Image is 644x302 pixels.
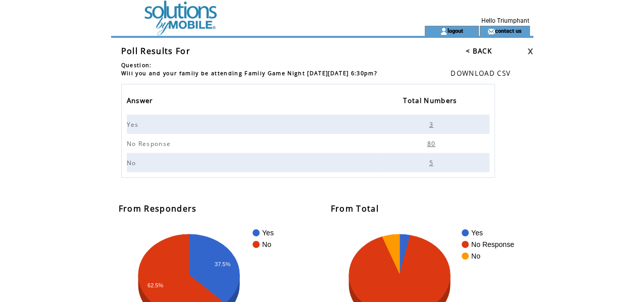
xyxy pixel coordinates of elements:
a: Answer [127,93,158,110]
span: Yes [127,120,141,129]
span: 80 [427,139,438,148]
span: From Responders [119,203,197,214]
span: 5 [429,159,436,167]
a: Total Numbers [403,93,462,110]
a: < BACK [466,46,492,56]
span: Question: [121,62,152,69]
text: 62.5% [147,282,163,288]
a: DOWNLOAD CSV [451,69,511,78]
span: No Response [127,139,174,148]
span: Poll Results For [121,45,190,57]
span: From Total [331,203,379,214]
span: 3 [429,120,436,129]
span: Will you and your family be attending Family Game Night [DATE][DATE] 6:30pm? [121,70,377,77]
span: No [127,159,139,167]
text: Yes [471,229,483,237]
text: Yes [262,229,274,237]
text: No Response [471,240,514,248]
span: Hello Triumphant [481,17,529,24]
a: 5 [428,159,437,166]
a: 3 [428,120,437,127]
text: No [262,240,271,248]
span: Total Numbers [403,93,459,110]
text: 37.5% [214,261,230,267]
a: logout [448,27,463,34]
text: No [471,252,480,260]
span: Answer [127,93,156,110]
a: 80 [426,139,439,146]
img: contact_us_icon.gif [487,27,495,35]
a: contact us [495,27,522,34]
img: account_icon.gif [440,27,448,35]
